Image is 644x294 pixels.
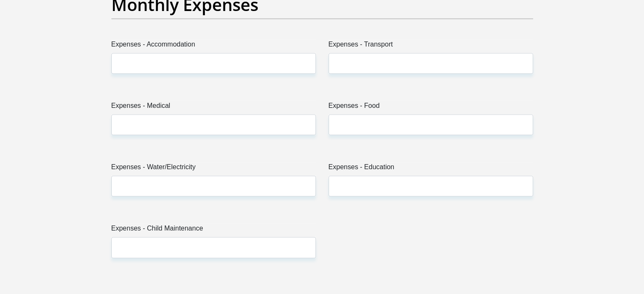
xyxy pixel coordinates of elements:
[111,114,316,135] input: Expenses - Medical
[111,176,316,196] input: Expenses - Water/Electricity
[111,223,316,237] label: Expenses - Child Maintenance
[111,237,316,258] input: Expenses - Child Maintenance
[329,101,533,114] label: Expenses - Food
[329,176,533,196] input: Expenses - Education
[111,162,316,176] label: Expenses - Water/Electricity
[329,162,533,176] label: Expenses - Education
[329,53,533,74] input: Expenses - Transport
[329,114,533,135] input: Expenses - Food
[111,39,316,53] label: Expenses - Accommodation
[329,39,533,53] label: Expenses - Transport
[111,101,316,114] label: Expenses - Medical
[111,53,316,74] input: Expenses - Accommodation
